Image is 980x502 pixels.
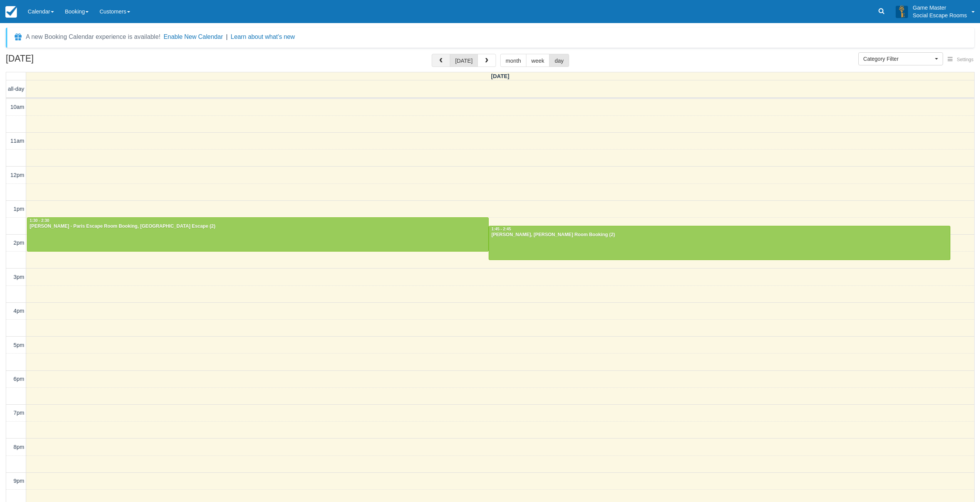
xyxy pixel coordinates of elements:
[858,52,943,65] button: Category Filter
[27,217,489,251] a: 1:30 - 2:30[PERSON_NAME] - Paris Escape Room Booking, [GEOGRAPHIC_DATA] Escape (2)
[29,223,486,230] div: [PERSON_NAME] - Paris Escape Room Booking, [GEOGRAPHIC_DATA] Escape (2)
[13,240,24,246] span: 2pm
[10,104,24,110] span: 10am
[164,33,223,41] button: Enable New Calendar
[450,54,478,67] button: [DATE]
[491,232,948,238] div: [PERSON_NAME], [PERSON_NAME] Room Booking (2)
[13,308,24,314] span: 4pm
[549,54,569,67] button: day
[8,86,24,92] span: all-day
[10,172,24,178] span: 12pm
[863,55,933,63] span: Category Filter
[13,342,24,348] span: 5pm
[896,5,908,18] img: A3
[10,138,24,144] span: 11am
[913,4,967,12] p: Game Master
[13,274,24,280] span: 3pm
[13,206,24,212] span: 1pm
[500,54,526,67] button: month
[13,376,24,382] span: 6pm
[26,32,161,42] div: A new Booking Calendar experience is available!
[226,33,228,40] span: |
[526,54,550,67] button: week
[231,33,295,40] a: Learn about what's new
[491,227,511,231] span: 1:45 - 2:45
[13,410,24,416] span: 7pm
[5,6,17,18] img: checkfront-main-nav-mini-logo.png
[6,54,103,68] h2: [DATE]
[13,478,24,484] span: 9pm
[491,73,509,79] span: [DATE]
[30,218,49,223] span: 1:30 - 2:30
[943,54,978,65] button: Settings
[489,226,950,260] a: 1:45 - 2:45[PERSON_NAME], [PERSON_NAME] Room Booking (2)
[13,444,24,450] span: 8pm
[913,12,967,19] p: Social Escape Rooms
[957,57,973,62] span: Settings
